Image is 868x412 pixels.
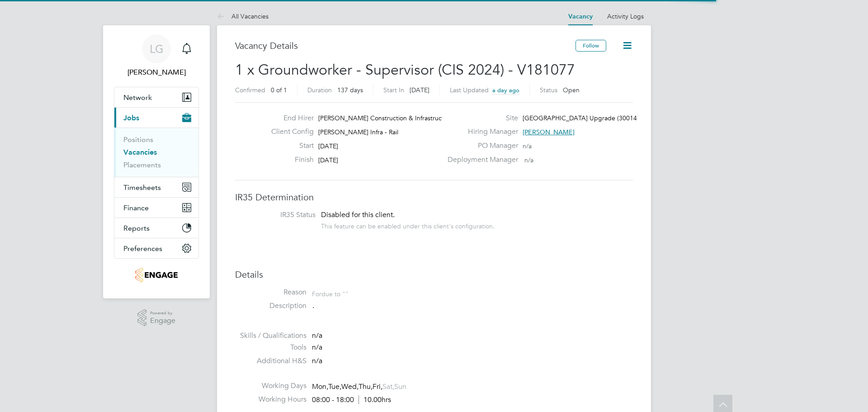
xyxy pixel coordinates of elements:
span: Tue, [328,382,341,391]
span: [DATE] [318,156,338,164]
span: Wed, [341,382,359,391]
span: n/a [523,142,532,150]
span: Open [563,86,580,94]
label: Start In [383,86,404,94]
p: . [312,301,633,311]
div: This feature can be enabled under this client's configuration. [321,220,495,230]
span: Mon, [312,382,328,391]
span: [GEOGRAPHIC_DATA] Upgrade (300147) [523,114,642,122]
h3: Vacancy Details [235,40,576,52]
label: Site [442,114,518,123]
img: tribuildsolutions-logo-retina.png [135,268,177,282]
button: Timesheets [114,177,198,197]
span: n/a [312,356,322,365]
span: [PERSON_NAME] Construction & Infrastruct… [318,114,450,122]
label: Tools [235,343,307,352]
label: Finish [264,155,314,165]
span: 10.00hrs [359,395,391,404]
a: All Vacancies [217,12,269,20]
span: Network [123,93,152,102]
span: Finance [123,204,149,212]
span: [DATE] [410,86,429,94]
span: 1 x Groundworker - Supervisor (CIS 2024) - V181077 [235,61,575,79]
span: Disabled for this client. [321,210,395,219]
a: Activity Logs [607,12,644,20]
label: Status [540,86,557,94]
button: Network [114,87,198,107]
span: [PERSON_NAME] Infra - Rail [318,128,398,136]
label: PO Manager [442,141,518,151]
h3: Details [235,269,633,280]
span: n/a [312,343,322,352]
span: Jobs [123,114,139,122]
span: Engage [150,317,175,325]
span: n/a [312,331,322,340]
a: Powered byEngage [137,309,176,327]
label: Start [264,141,314,151]
span: Thu, [359,382,373,391]
span: [PERSON_NAME] [523,128,575,136]
nav: Main navigation [103,25,210,298]
span: Preferences [123,244,162,253]
label: Duration [307,86,332,94]
a: Vacancy [568,13,593,20]
h3: IR35 Determination [235,191,633,203]
label: IR35 Status [244,210,316,220]
label: Working Days [235,381,307,391]
label: Deployment Manager [442,155,518,165]
button: Follow [576,40,606,52]
label: Additional H&S [235,356,307,366]
label: Hiring Manager [442,127,518,137]
label: Last Updated [450,86,489,94]
button: Jobs [114,108,198,128]
a: Go to home page [114,268,199,282]
span: Fri, [373,382,382,391]
span: a day ago [492,86,519,94]
div: 08:00 - 18:00 [312,395,391,405]
span: [DATE] [318,142,338,150]
label: Client Config [264,127,314,137]
span: 137 days [337,86,363,94]
span: Timesheets [123,183,161,192]
a: Vacancies [123,148,157,156]
span: 0 of 1 [271,86,287,94]
span: LG [150,43,164,55]
span: Lee Garrity [114,67,199,78]
a: Positions [123,135,153,144]
button: Finance [114,198,198,218]
button: Reports [114,218,198,238]
label: Description [235,301,307,311]
a: LG[PERSON_NAME] [114,34,199,78]
div: For due to "" [312,288,349,298]
label: Working Hours [235,395,307,404]
label: Skills / Qualifications [235,331,307,341]
a: Placements [123,161,161,169]
label: Reason [235,288,307,297]
label: Confirmed [235,86,265,94]
span: Powered by [150,309,175,317]
span: n/a [524,156,533,164]
div: Jobs [114,128,198,177]
span: Sun [394,382,406,391]
span: Reports [123,224,150,232]
button: Preferences [114,238,198,258]
label: End Hirer [264,114,314,123]
span: Sat, [382,382,394,391]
